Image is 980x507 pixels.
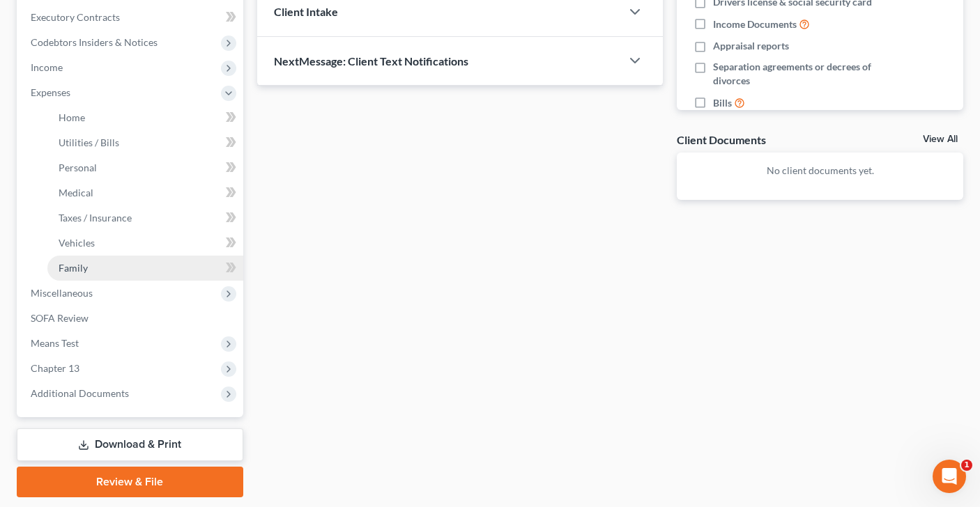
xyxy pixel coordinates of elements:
span: NextMessage: Client Text Notifications [274,54,468,68]
span: Executory Contracts [31,11,120,23]
span: Family [59,262,88,274]
iframe: Intercom live chat [933,460,966,493]
span: Income Documents [713,17,797,31]
span: Bills [713,96,732,110]
a: Utilities / Bills [47,130,243,155]
span: Taxes / Insurance [59,212,132,224]
a: View All [923,134,958,144]
a: Personal [47,155,243,180]
a: Medical [47,180,243,205]
span: Medical [59,187,93,198]
a: Vehicles [47,231,243,256]
span: Chapter 13 [31,362,79,374]
a: Review & File [17,467,243,497]
span: Client Intake [274,5,338,18]
span: Income [31,61,63,73]
a: Family [47,256,243,281]
a: Home [47,105,243,130]
span: Means Test [31,337,79,349]
span: Separation agreements or decrees of divorces [713,60,880,88]
span: Additional Documents [31,387,129,399]
span: 1 [961,460,972,471]
span: Utilities / Bills [59,136,119,148]
span: Codebtors Insiders & Notices [31,36,158,48]
div: Client Documents [677,132,766,147]
a: Executory Contracts [20,5,243,30]
span: Personal [59,162,97,173]
a: Download & Print [17,428,243,461]
p: No client documents yet. [688,164,952,178]
a: Taxes / Insurance [47,205,243,231]
span: Appraisal reports [713,39,789,53]
a: SOFA Review [20,306,243,331]
span: Vehicles [59,237,95,249]
span: Miscellaneous [31,287,93,299]
span: Home [59,111,85,123]
span: Expenses [31,86,70,98]
span: SOFA Review [31,312,89,324]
